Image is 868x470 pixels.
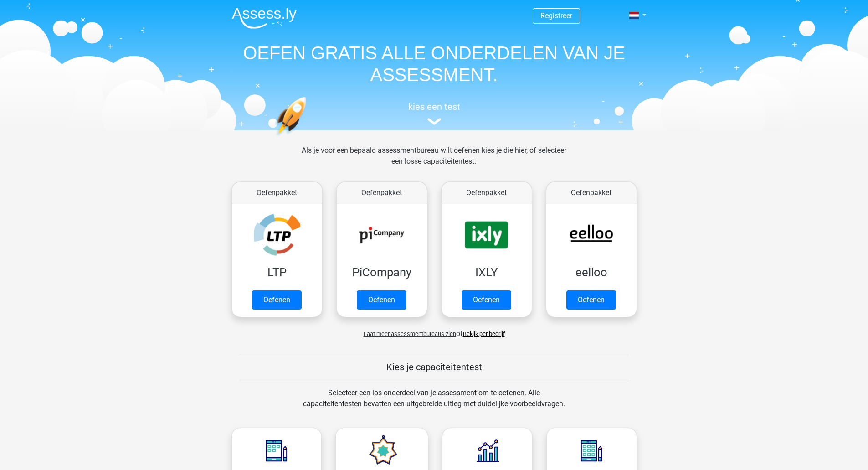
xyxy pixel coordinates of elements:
[275,97,342,179] img: oefenen
[225,42,644,86] h1: OEFEN GRATIS ALLE ONDERDELEN VAN JE ASSESSMENT.
[225,321,644,339] div: of
[462,290,511,310] a: Oefenen
[357,290,406,310] a: Oefenen
[232,7,297,29] img: Assessly
[294,145,574,178] div: Als je voor een bepaald assessmentbureau wilt oefenen kies je die hier, of selecteer een losse ca...
[463,331,505,337] a: Bekijk per bedrijf
[364,331,456,337] span: Laat meer assessmentbureaus zien
[240,362,629,372] h5: Kies je capaciteitentest
[225,101,644,125] a: kies een test
[566,290,616,310] a: Oefenen
[225,101,644,112] h5: kies een test
[294,387,574,420] div: Selecteer een los onderdeel van je assessment om te oefenen. Alle capaciteitentesten bevatten een...
[540,11,572,20] a: Registreer
[252,290,302,310] a: Oefenen
[427,118,441,125] img: assessment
